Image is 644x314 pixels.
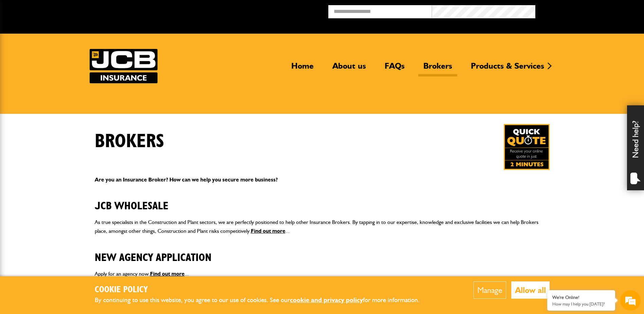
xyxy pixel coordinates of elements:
[95,285,431,295] h2: Cookie Policy
[627,105,644,190] div: Need help?
[466,61,549,76] a: Products & Services
[95,295,431,306] p: By continuing to use this website, you agree to our use of cookies. See our for more information.
[286,61,319,76] a: Home
[511,281,550,299] button: Allow all
[552,295,610,300] div: We're Online!
[90,49,158,83] img: JCB Insurance Services logo
[418,61,457,76] a: Brokers
[95,241,550,264] h2: New Agency Application
[327,61,371,76] a: About us
[380,61,410,76] a: FAQs
[504,124,550,170] a: Get your insurance quote in just 2-minutes
[95,189,550,212] h2: JCB Wholesale
[474,281,506,299] button: Manage
[535,5,639,16] button: Broker Login
[95,175,550,184] p: Are you an Insurance Broker? How can we help you secure more business?
[95,130,164,153] h1: Brokers
[251,228,286,234] a: Find out more
[150,271,185,277] a: Find out more
[290,296,363,304] a: cookie and privacy policy
[504,124,550,170] img: Quick Quote
[95,218,550,235] p: As true specialists in the Construction and Plant sectors, we are perfectly positioned to help ot...
[90,49,158,83] a: JCB Insurance Services
[95,269,550,278] p: Apply for an agency now. ...
[552,301,610,307] p: How may I help you today?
